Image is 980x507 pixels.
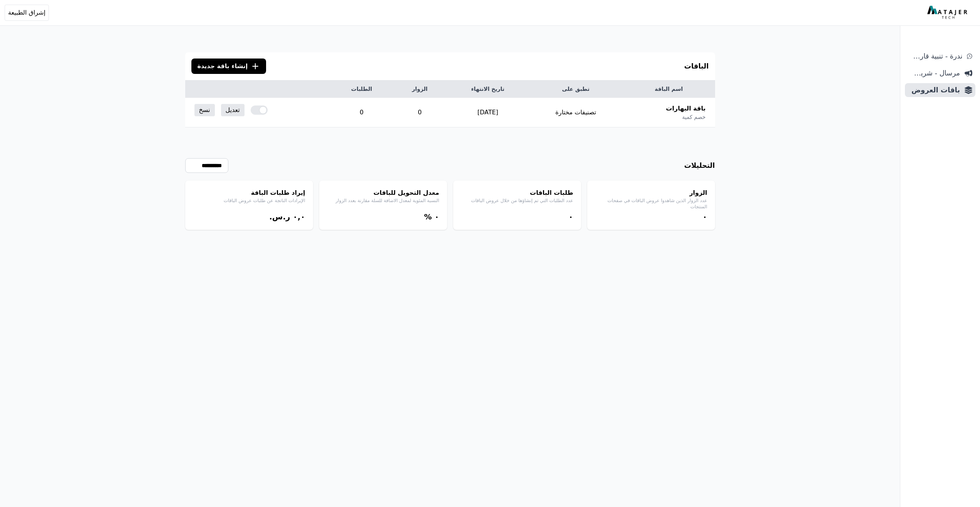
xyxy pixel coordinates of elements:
[908,85,960,95] span: باقات العروض
[193,188,305,197] h4: إيراد طلبات الباقة
[293,212,305,221] bdi: ۰,۰
[595,197,707,210] p: عدد الزوار الذين شاهدوا عروض الباقات في صفحات المنتجات
[193,197,305,204] p: الإيرادات الناتجة عن طلبات عروض الباقات
[198,62,248,71] span: إنشاء باقة جديدة
[393,98,447,127] td: 0
[932,459,980,495] iframe: chat widget
[595,211,707,222] div: ۰
[908,51,962,62] span: ندرة - تنبية قارب علي النفاذ
[330,80,393,98] th: الطلبات
[424,212,432,221] span: %
[461,197,573,204] p: عدد الطلبات التي تم إنشاؤها من خلال عروض الباقات
[529,98,623,127] td: تصنيفات مختارة
[191,59,266,74] button: إنشاء باقة جديدة
[269,212,290,221] span: ر.س.
[327,188,439,197] h4: معدل التحويل للباقات
[327,197,439,204] p: النسبة المئوية لمعدل الاضافة للسلة مقارنة بعدد الزوار
[666,104,705,113] span: باقة البهارات
[221,104,245,116] a: تعديل
[447,80,529,98] th: تاريخ الانتهاء
[908,68,960,79] span: مرسال - شريط دعاية
[682,113,705,121] span: خصم كمية
[684,61,709,72] h3: الباقات
[5,5,49,21] button: إشراق الطبيعة
[447,98,529,127] td: [DATE]
[461,211,573,222] div: ۰
[623,80,715,98] th: اسم الباقة
[595,188,707,197] h4: الزوار
[194,104,215,116] a: نسخ
[461,188,573,197] h4: طلبات الباقات
[393,80,447,98] th: الزوار
[434,212,439,221] bdi: ۰
[330,98,393,127] td: 0
[8,8,45,17] span: إشراق الطبيعة
[684,160,715,171] h3: التحليلات
[927,6,969,20] img: MatajerTech Logo
[529,80,623,98] th: تطبق على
